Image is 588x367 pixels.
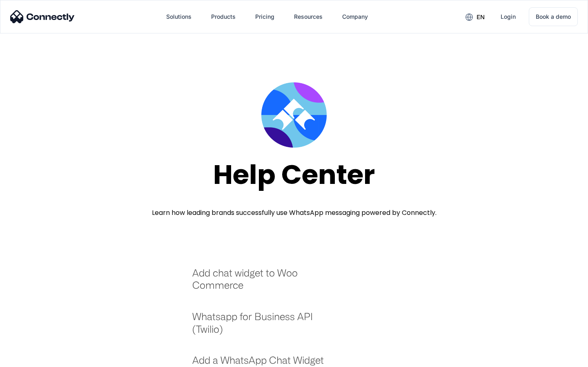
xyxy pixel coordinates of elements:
[192,310,335,343] a: Whatsapp for Business API (Twilio)
[494,7,522,27] a: Login
[16,353,49,364] ul: Language list
[166,11,192,22] div: Solutions
[501,11,516,22] div: Login
[192,267,335,300] a: Add chat widget to Woo Commerce
[152,208,437,218] div: Learn how leading brands successfully use WhatsApp messaging powered by Connectly.
[529,7,578,26] a: Book a demo
[10,10,75,23] img: Connectly Logo
[211,11,236,22] div: Products
[213,160,375,190] div: Help Center
[294,11,323,22] div: Resources
[342,11,368,22] div: Company
[255,11,274,22] div: Pricing
[477,11,485,23] div: en
[249,7,281,27] a: Pricing
[8,353,49,364] aside: Language selected: English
